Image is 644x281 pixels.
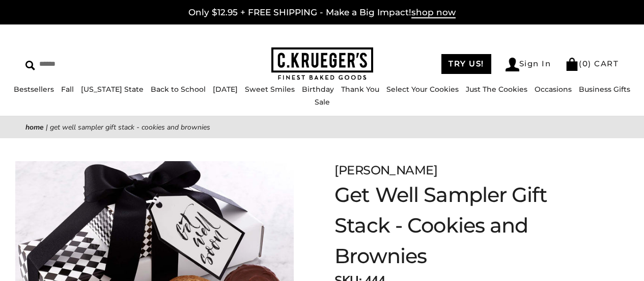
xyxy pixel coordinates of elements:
a: Thank You [341,85,379,94]
h1: Get Well Sampler Gift Stack - Cookies and Brownies [334,180,593,271]
span: shop now [411,7,456,18]
a: Sweet Smiles [245,85,295,94]
span: | [46,122,48,132]
a: TRY US! [441,54,491,74]
a: [US_STATE] State [81,85,144,94]
a: Occasions [535,85,572,94]
a: Sale [315,97,330,107]
img: Account [506,58,519,71]
a: Back to School [151,85,206,94]
a: Business Gifts [579,85,630,94]
a: Fall [61,85,74,94]
a: Sign In [506,58,551,71]
img: Bag [565,58,579,71]
img: Search [25,61,35,70]
a: Only $12.95 + FREE SHIPPING - Make a Big Impact!shop now [188,7,456,18]
a: Birthday [302,85,334,94]
span: Get Well Sampler Gift Stack - Cookies and Brownies [50,122,210,132]
input: Search [25,56,161,72]
a: Bestsellers [14,85,54,94]
a: [DATE] [213,85,238,94]
a: Just The Cookies [466,85,527,94]
span: 0 [582,59,589,68]
img: C.KRUEGER'S [271,47,373,81]
nav: breadcrumbs [25,121,619,133]
a: Home [25,122,44,132]
a: Select Your Cookies [386,85,459,94]
a: (0) CART [565,59,619,68]
div: [PERSON_NAME] [334,161,593,180]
